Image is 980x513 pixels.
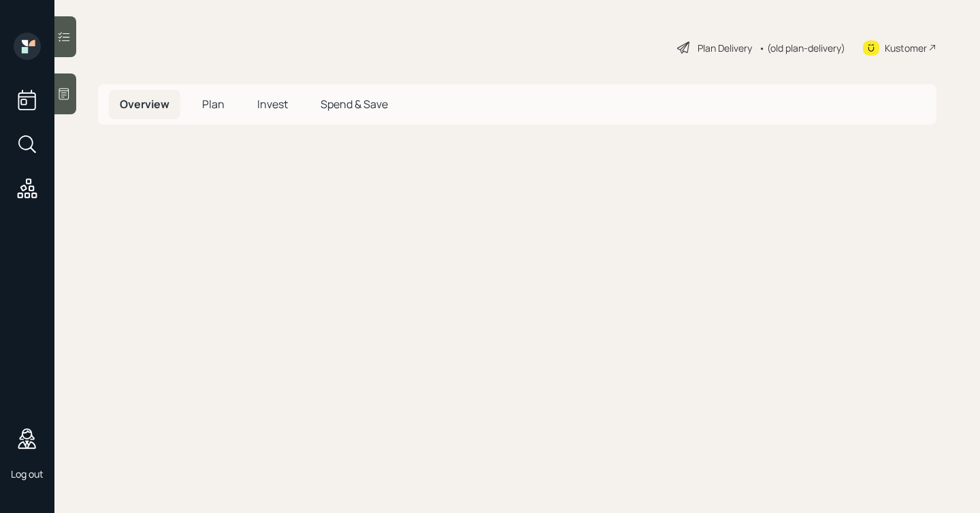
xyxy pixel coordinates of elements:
[759,41,845,55] div: • (old plan-delivery)
[202,97,225,112] span: Plan
[698,41,752,55] div: Plan Delivery
[257,97,288,112] span: Invest
[321,97,388,112] span: Spend & Save
[11,467,44,480] div: Log out
[885,41,927,55] div: Kustomer
[120,97,169,112] span: Overview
